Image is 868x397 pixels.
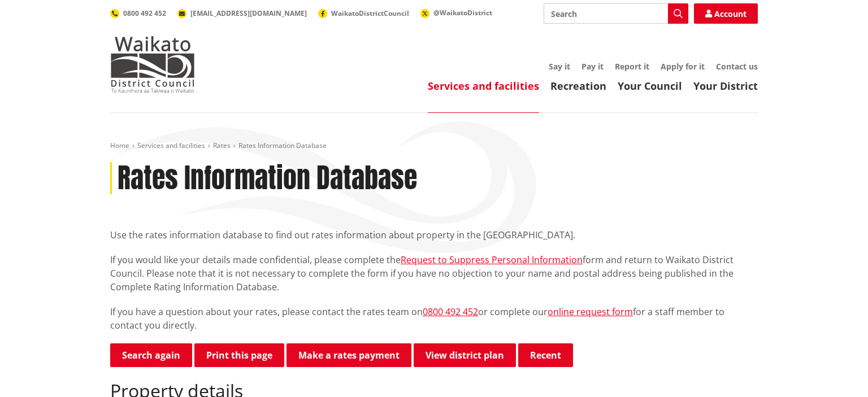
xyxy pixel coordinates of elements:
a: Request to Suppress Personal Information [401,254,583,266]
span: [EMAIL_ADDRESS][DOMAIN_NAME] [190,8,307,18]
span: 0800 492 452 [123,8,166,18]
nav: breadcrumb [110,141,758,151]
a: Search again [110,343,192,367]
button: Recent [518,343,573,367]
a: @WaikatoDistrict [420,8,492,18]
a: Your Council [618,79,682,93]
button: Print this page [194,343,284,367]
p: If you would like your details made confidential, please complete the form and return to Waikato ... [110,253,758,294]
a: Services and facilities [428,79,539,93]
a: Home [110,141,129,150]
a: Apply for it [661,61,705,72]
span: @WaikatoDistrict [433,8,492,18]
a: Your District [693,79,758,93]
a: Recreation [550,79,606,93]
a: Say it [549,61,570,72]
a: Services and facilities [137,141,205,150]
a: Rates [213,141,231,150]
input: Search input [544,3,688,24]
h1: Rates Information Database [118,162,417,195]
img: Waikato District Council - Te Kaunihera aa Takiwaa o Waikato [110,36,195,93]
a: 0800 492 452 [423,306,478,318]
a: Contact us [716,61,758,72]
a: online request form [548,306,633,318]
span: Rates Information Database [238,141,327,150]
a: Report it [615,61,649,72]
p: If you have a question about your rates, please contact the rates team on or complete our for a s... [110,305,758,332]
a: [EMAIL_ADDRESS][DOMAIN_NAME] [177,8,307,18]
a: 0800 492 452 [110,8,166,18]
a: WaikatoDistrictCouncil [318,8,409,18]
p: Use the rates information database to find out rates information about property in the [GEOGRAPHI... [110,228,758,242]
a: Make a rates payment [287,343,411,367]
a: Pay it [581,61,604,72]
a: View district plan [414,343,516,367]
span: WaikatoDistrictCouncil [331,8,409,18]
a: Account [694,3,758,24]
